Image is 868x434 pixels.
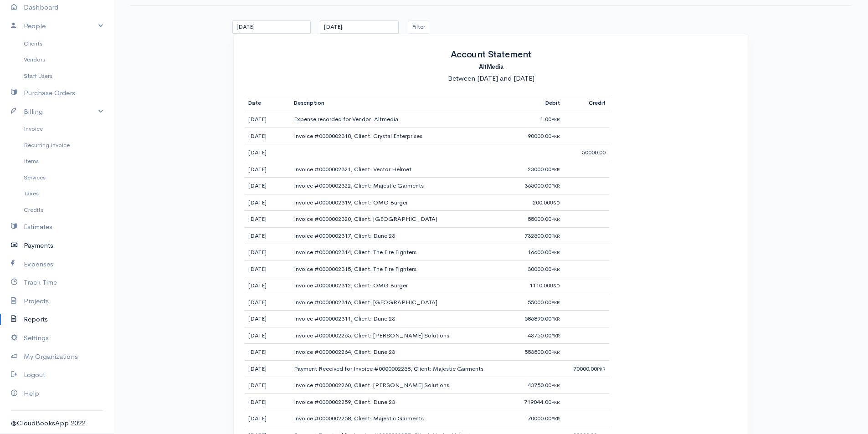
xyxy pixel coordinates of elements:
[518,244,564,261] td: 16600.00
[564,95,609,111] th: Credit
[518,227,564,244] td: 732500.00
[290,360,518,377] td: Payment Received for Invoice #0000002258, Client: Majestic Garments
[518,327,564,344] td: 43750.00
[564,360,609,377] td: 70000.00
[245,61,738,73] h5: AltMedia
[550,200,560,206] span: USD
[245,227,290,244] td: [DATE]
[290,194,518,211] td: Invoice #0000002319, Client: OMG Burger
[245,95,290,111] th: Date
[245,260,290,277] td: [DATE]
[290,227,518,244] td: Invoice #0000002317, Client: Dune 23
[518,410,564,427] td: 70000.00
[518,128,564,144] td: 90000.00
[551,399,560,405] span: PKR
[518,161,564,178] td: 23000.00
[290,178,518,194] td: Invoice #0000002322, Client: Majestic Garments
[290,211,518,228] td: Invoice #0000002320, Client: [GEOGRAPHIC_DATA]
[518,393,564,410] td: 719044.00
[245,294,290,311] td: [DATE]
[245,178,290,194] td: [DATE]
[245,277,290,294] td: [DATE]
[564,144,609,161] td: 50000.00
[245,211,290,228] td: [DATE]
[245,360,290,377] td: [DATE]
[518,95,564,111] th: Debit
[245,311,290,327] td: [DATE]
[245,73,738,83] div: Between [DATE] and [DATE]
[518,178,564,194] td: 365000.00
[245,244,290,261] td: [DATE]
[245,377,290,394] td: [DATE]
[551,216,560,222] span: PKR
[245,111,290,128] td: [DATE]
[11,418,103,429] div: @CloudBooksApp 2022
[290,161,518,178] td: Invoice #0000002321, Client: Vector Helmet
[518,194,564,211] td: 200.00
[551,316,560,322] span: PKR
[551,416,560,422] span: PKR
[518,260,564,277] td: 30000.00
[518,111,564,128] td: 1.00
[290,95,518,111] th: Description
[551,349,560,355] span: PKR
[551,383,560,388] span: PKR
[290,311,518,327] td: Invoice #0000002311, Client: Dune 23
[245,393,290,410] td: [DATE]
[597,366,606,372] span: PKR
[245,327,290,344] td: [DATE]
[518,377,564,394] td: 43750.00
[518,294,564,311] td: 55000.00
[551,167,560,173] span: PKR
[518,344,564,361] td: 553500.00
[290,277,518,294] td: Invoice #0000002312, Client: OMG Burger
[551,233,560,239] span: PKR
[551,183,560,189] span: PKR
[290,128,518,144] td: Invoice #0000002318, Client: Crystal Enterprises
[245,161,290,178] td: [DATE]
[290,111,518,128] td: Expense recorded for Vendor: Altmedia
[551,300,560,306] span: PKR
[245,344,290,361] td: [DATE]
[551,266,560,272] span: PKR
[245,194,290,211] td: [DATE]
[245,144,290,161] td: [DATE]
[551,133,560,139] span: PKR
[290,393,518,410] td: Invoice #0000002259, Client: Dune 23
[245,128,290,144] td: [DATE]
[245,410,290,427] td: [DATE]
[550,283,560,289] span: USD
[551,117,560,123] span: PKR
[290,294,518,311] td: Invoice #0000002316, Client: [GEOGRAPHIC_DATA]
[290,244,518,261] td: Invoice #0000002314, Client: The Fire Fighters
[290,260,518,277] td: Invoice #0000002315, Client: The Fire Fighters
[518,211,564,228] td: 55000.00
[290,327,518,344] td: Invoice #0000002265, Client: [PERSON_NAME] Solutions
[290,377,518,394] td: Invoice #0000002260, Client: [PERSON_NAME] Solutions
[551,250,560,255] span: PKR
[290,344,518,361] td: Invoice #0000002264, Client: Dune 23
[408,20,429,34] button: Filter
[518,277,564,294] td: 1110.00
[290,410,518,427] td: Invoice #0000002258, Client: Majestic Garments
[518,311,564,327] td: 586890.00
[551,333,560,339] span: PKR
[245,48,738,61] h2: Account Statement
